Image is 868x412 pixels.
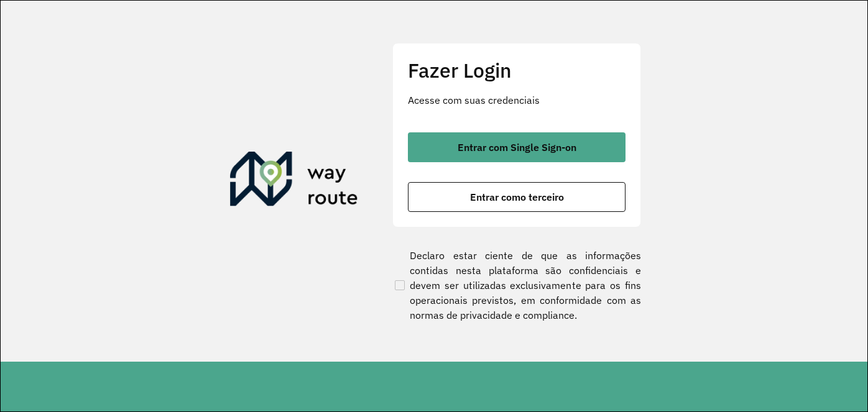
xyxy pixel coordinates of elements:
[408,182,626,212] button: button
[392,248,641,323] label: Declaro estar ciente de que as informações contidas nesta plataforma são confidenciais e devem se...
[458,142,576,152] span: Entrar com Single Sign-on
[470,192,564,202] span: Entrar como terceiro
[230,152,358,211] img: Roteirizador AmbevTech
[408,58,626,82] h2: Fazer Login
[408,132,626,162] button: button
[408,93,626,108] p: Acesse com suas credenciais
